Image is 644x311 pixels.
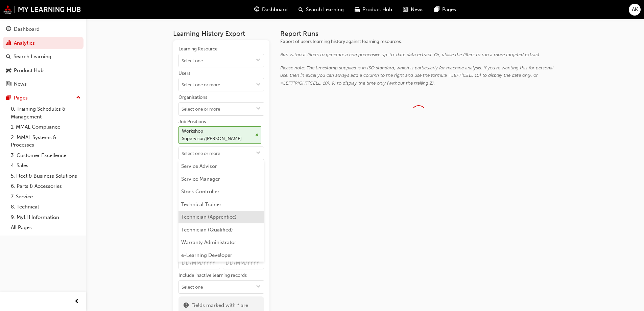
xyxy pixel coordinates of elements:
[256,284,261,290] span: down-icon
[182,128,253,143] div: Workshop Supervisor/[PERSON_NAME]
[6,54,11,60] span: search-icon
[299,5,303,14] span: search-icon
[629,4,641,16] button: AK
[179,103,264,115] input: Organisationstoggle menu
[429,3,461,17] a: pages-iconPages
[178,272,247,279] div: Include inactive learning records
[355,5,360,14] span: car-icon
[14,67,44,74] div: Product Hub
[434,5,439,14] span: pages-icon
[8,122,84,132] a: 1. MMAL Compliance
[3,23,84,36] a: Dashboard
[223,257,264,269] input: Date
[8,202,84,212] a: 8. Technical
[6,68,11,74] span: car-icon
[256,58,261,64] span: down-icon
[280,39,402,44] span: Export of users learning history against learning resources.
[178,160,264,173] li: Service Advisor
[255,133,259,137] span: cross-icon
[8,160,84,171] a: 4. Sales
[178,46,218,52] div: Learning Resource
[6,81,11,87] span: news-icon
[179,78,264,91] input: Userstoggle menu
[8,171,84,181] a: 5. Fleet & Business Solutions
[8,181,84,192] a: 6. Parts & Accessories
[179,54,264,67] input: Learning Resourcetoggle menu
[179,147,264,160] input: Job PositionsWorkshop Supervisor/[PERSON_NAME]cross-icontoggle menu
[249,3,293,17] a: guage-iconDashboard
[178,70,190,77] div: Users
[6,95,11,101] span: pages-icon
[8,222,84,233] a: All Pages
[178,249,264,262] li: e-Learning Developer
[14,53,51,61] div: Search Learning
[280,64,557,87] div: Please note: The timestamp supplied is in ISO standard, which is particularly for machine analysi...
[280,51,557,59] div: Run without filters to generate a comprehensive up-to-date data extract. Or, utilise the filters ...
[8,104,84,122] a: 0. Training Schedules & Management
[398,3,429,17] a: news-iconNews
[8,212,84,223] a: 9. MyLH Information
[178,185,264,198] li: Stock Controller
[3,22,84,92] button: DashboardAnalyticsSearch LearningProduct HubNews
[178,236,264,249] li: Warranty Administrator
[6,26,11,32] span: guage-icon
[262,6,288,14] span: Dashboard
[8,150,84,161] a: 3. Customer Excellence
[178,118,206,125] div: Job Positions
[76,93,81,102] span: up-icon
[306,6,344,14] span: Search Learning
[3,92,84,104] button: Pages
[3,64,84,77] a: Product Hub
[178,257,220,269] input: Date
[178,173,264,185] li: Service Manager
[178,223,264,236] li: Technician (Qualified)
[178,211,264,224] li: Technician (Apprentice)
[253,103,264,115] button: toggle menu
[293,3,349,17] a: search-iconSearch Learning
[256,151,261,156] span: down-icon
[253,147,264,160] button: toggle menu
[403,5,408,14] span: news-icon
[178,198,264,211] li: Technical Trainer
[362,6,392,14] span: Product Hub
[280,30,557,38] h3: Report Runs
[179,281,264,293] input: Include inactive learning recordstoggle menu
[256,82,261,88] span: down-icon
[632,6,638,14] span: AK
[14,25,40,33] div: Dashboard
[442,6,456,14] span: Pages
[173,30,269,38] h3: Learning History Export
[411,6,424,14] span: News
[3,78,84,90] a: News
[256,106,261,112] span: down-icon
[14,94,28,102] div: Pages
[6,40,11,46] span: chart-icon
[178,94,207,101] div: Organisations
[3,5,81,14] img: mmal
[349,3,398,17] a: car-iconProduct Hub
[253,281,264,293] button: toggle menu
[3,37,84,49] a: Analytics
[14,80,27,88] div: News
[253,78,264,91] button: toggle menu
[74,297,79,306] span: prev-icon
[8,132,84,150] a: 2. MMAL Systems & Processes
[253,54,264,67] button: toggle menu
[254,5,259,14] span: guage-icon
[3,50,84,63] a: Search Learning
[8,192,84,202] a: 7. Service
